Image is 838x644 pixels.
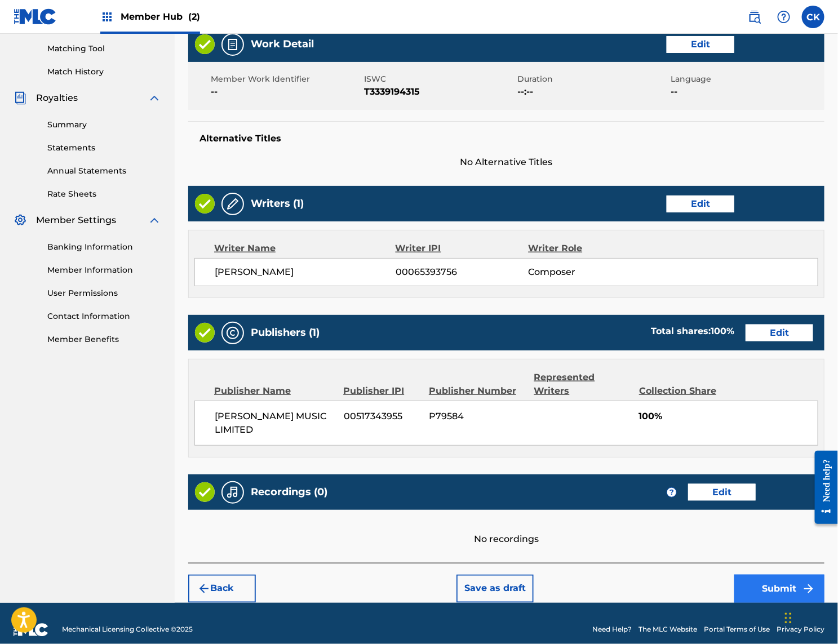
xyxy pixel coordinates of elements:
span: ISWC [364,73,515,85]
div: Writer Name [214,242,396,255]
img: help [777,10,791,24]
div: Publisher Number [429,384,526,398]
span: Duration [518,73,668,85]
a: Matching Tool [47,43,161,55]
span: No Alternative Titles [188,156,824,169]
div: Publisher Name [214,384,335,398]
img: f7272a7cc735f4ea7f67.svg [802,582,815,596]
div: Writer Role [528,242,649,255]
img: Royalties [14,91,27,105]
img: logo [14,623,48,637]
img: Member Settings [14,214,27,227]
img: Top Rightsholders [100,10,114,24]
div: Help [773,6,795,28]
span: (2) [188,11,200,22]
div: Represented Writers [534,371,631,398]
span: ? [667,488,676,497]
span: Composer [528,265,649,279]
img: Work Detail [226,38,240,51]
h5: Publishers (1) [251,326,320,339]
a: Member Benefits [47,334,161,345]
img: Writers [226,197,240,211]
a: Privacy Policy [777,625,824,635]
span: [PERSON_NAME] MUSIC LIMITED [215,410,335,437]
img: MLC Logo [14,8,57,25]
a: Annual Statements [47,165,161,177]
h5: Work Detail [251,38,314,51]
button: Back [188,575,256,603]
h5: Alternative Titles [199,133,813,144]
div: Drag [785,601,792,635]
span: Language [671,73,822,85]
button: Edit [667,196,734,212]
span: Member Hub [121,10,200,23]
a: Need Help? [592,625,632,635]
a: Member Information [47,264,161,276]
a: Banking Information [47,241,161,253]
button: Edit [688,484,756,501]
a: Rate Sheets [47,188,161,200]
span: 00065393756 [396,265,528,279]
a: Statements [47,142,161,154]
button: Save as draft [456,575,534,603]
img: Recordings [226,486,240,499]
button: Edit [746,325,813,341]
a: Portal Terms of Use [704,625,770,635]
a: Contact Information [47,310,161,322]
h5: Recordings (0) [251,486,327,499]
a: Public Search [743,6,766,28]
img: expand [148,214,161,227]
span: -- [671,85,822,99]
img: Valid [195,482,215,502]
iframe: Resource Center [806,442,838,533]
img: Valid [195,323,215,343]
a: Match History [47,66,161,78]
img: search [748,10,761,24]
div: Writer IPI [396,242,529,255]
button: Submit [734,575,824,603]
div: Total shares: [651,325,734,338]
div: Collection Share [639,384,730,398]
span: Royalties [36,91,78,105]
span: P79584 [429,410,525,423]
a: Summary [47,119,161,131]
span: --:-- [518,85,668,99]
span: T3339194315 [364,85,515,99]
span: Member Work Identifier [211,73,361,85]
img: 7ee5dd4eb1f8a8e3ef2f.svg [197,582,211,596]
span: Member Settings [36,214,116,227]
iframe: Chat Widget [782,590,838,644]
div: User Menu [802,6,824,28]
img: expand [148,91,161,105]
span: -- [211,85,361,99]
h5: Writers (1) [251,197,304,210]
img: Valid [195,194,215,214]
img: Valid [195,34,215,54]
a: User Permissions [47,287,161,299]
span: 100% [639,410,818,423]
div: Publisher IPI [343,384,420,398]
button: Edit [667,36,734,53]
span: Mechanical Licensing Collective © 2025 [62,625,193,635]
span: 00517343955 [344,410,420,423]
div: No recordings [188,510,824,546]
a: The MLC Website [639,625,697,635]
span: [PERSON_NAME] [215,265,396,279]
span: 100 % [711,326,734,336]
img: Publishers [226,326,240,340]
